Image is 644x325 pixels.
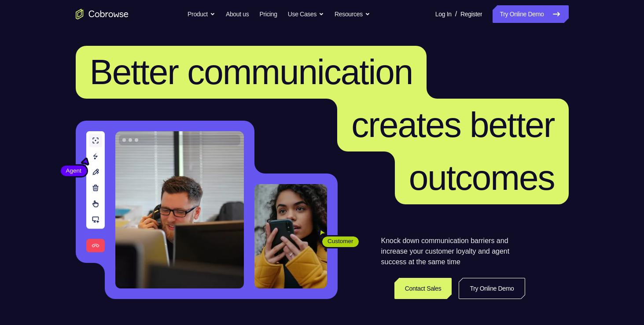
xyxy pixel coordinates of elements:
span: / [455,9,457,19]
img: A customer holding their phone [254,184,327,288]
a: Register [460,5,482,23]
a: Go to the home page [76,9,129,19]
a: Log In [435,5,452,23]
button: Use Cases [288,5,324,23]
button: Resources [335,5,370,23]
img: A customer support agent talking on the phone [115,131,244,288]
a: Try Online Demo [493,5,568,23]
p: Knock down communication barriers and increase your customer loyalty and agent success at the sam... [381,236,525,267]
span: creates better [351,105,554,144]
a: Contact Sales [394,278,452,299]
button: Product [188,5,215,23]
a: About us [226,5,249,23]
span: Better communication [90,52,413,92]
a: Pricing [259,5,277,23]
span: outcomes [409,158,555,197]
a: Try Online Demo [459,278,525,299]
